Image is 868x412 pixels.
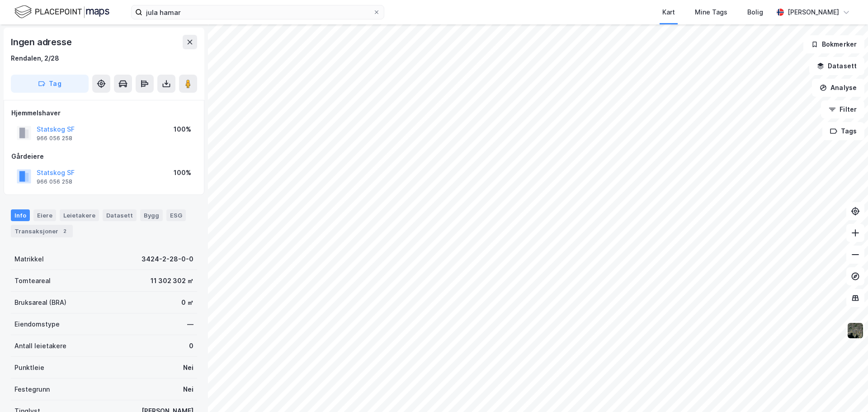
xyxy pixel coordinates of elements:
div: Leietakere [60,209,99,221]
div: 11 302 302 ㎡ [151,275,193,286]
div: Bolig [747,7,763,18]
div: Transaksjoner [11,225,73,237]
div: — [187,319,193,330]
div: 966 056 258 [37,135,72,142]
input: Søk på adresse, matrikkel, gårdeiere, leietakere eller personer [142,5,373,19]
div: Matrikkel [14,254,44,265]
img: 9k= [847,322,864,339]
div: ESG [166,209,186,221]
div: Kart [662,7,675,18]
button: Tags [822,122,864,140]
div: 100% [174,167,191,178]
div: Bygg [140,209,163,221]
div: Antall leietakere [14,341,66,351]
div: [PERSON_NAME] [788,7,839,18]
div: Hjemmelshaver [11,108,197,118]
button: Analyse [812,79,864,97]
div: Rendalen, 2/28 [11,53,59,64]
img: logo.f888ab2527a4732fd821a326f86c7f29.svg [14,4,109,20]
div: Bruksareal (BRA) [14,297,66,308]
div: 0 ㎡ [181,297,193,308]
div: 2 [60,227,69,236]
div: Gårdeiere [11,151,197,162]
div: 966 056 258 [37,178,72,185]
button: Datasett [809,57,864,75]
div: Info [11,209,30,221]
button: Filter [821,100,864,118]
div: Eiere [33,209,56,221]
div: Datasett [103,209,137,221]
div: Punktleie [14,362,44,373]
div: 0 [189,341,193,351]
div: Nei [183,362,193,373]
div: 100% [174,124,191,135]
div: Mine Tags [695,7,727,18]
div: Nei [183,384,193,395]
div: Tomteareal [14,275,51,286]
button: Bokmerker [803,35,864,53]
button: Tag [11,75,89,93]
div: Ingen adresse [11,35,73,49]
div: 3424-2-28-0-0 [142,254,193,265]
iframe: Chat Widget [823,369,868,412]
div: Eiendomstype [14,319,60,330]
div: Festegrunn [14,384,50,395]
